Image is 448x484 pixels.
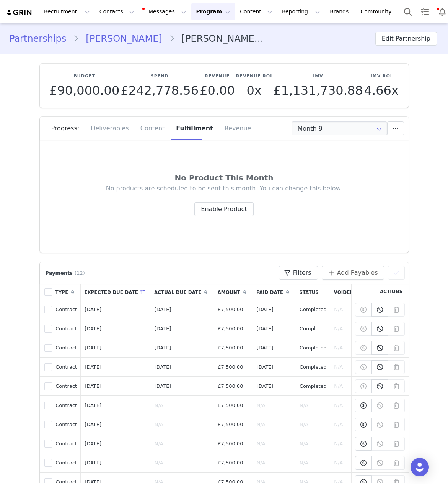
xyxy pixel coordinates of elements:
[65,184,384,216] div: No products are scheduled to be sent this month. You can change this below.
[79,32,169,46] a: [PERSON_NAME]
[121,83,199,98] span: £242,778.56
[135,117,171,140] div: Content
[151,284,214,300] th: Actual Due Date
[296,415,330,434] td: N/A
[219,117,251,140] div: Revenue
[364,73,399,80] p: IMV ROI
[253,453,296,473] td: N/A
[81,415,151,434] td: [DATE]
[194,202,253,216] button: Enable Product
[81,358,151,377] td: [DATE]
[49,83,119,98] span: £90,000.00
[296,300,330,319] td: Completed
[296,377,330,396] td: Completed
[331,358,367,377] td: N/A
[52,358,81,377] td: Contract
[331,415,367,434] td: N/A
[9,32,73,46] a: Partnerships
[253,396,296,415] td: N/A
[253,377,296,396] td: [DATE]
[6,9,33,16] img: grin logo
[39,3,94,20] button: Recruitment
[51,117,85,140] div: Progress:
[81,300,151,319] td: [DATE]
[296,453,330,473] td: N/A
[81,453,151,473] td: [DATE]
[253,434,296,453] td: N/A
[253,415,296,434] td: N/A
[279,266,318,280] button: Filters
[399,3,416,20] button: Search
[296,338,330,358] td: Completed
[52,396,81,415] td: Contract
[81,284,151,300] th: Expected Due Date
[235,3,277,20] button: Content
[151,434,214,453] td: N/A
[253,338,296,358] td: [DATE]
[293,268,311,277] span: Filters
[253,300,296,319] td: [DATE]
[200,73,235,80] p: Revenue
[296,319,330,338] td: Completed
[65,172,384,184] div: No Product This Month
[81,396,151,415] td: [DATE]
[277,3,325,20] button: Reporting
[151,396,214,415] td: N/A
[351,284,409,300] th: Actions
[364,84,399,97] p: 4.66x
[52,319,81,338] td: Contract
[296,284,330,300] th: Status
[218,402,243,408] span: £7,500.00
[49,73,119,80] p: Budget
[200,83,235,98] span: £0.00
[331,377,367,396] td: N/A
[331,300,367,319] td: N/A
[170,117,218,140] div: Fulfillment
[52,453,81,473] td: Contract
[331,396,367,415] td: N/A
[44,269,89,277] div: Payments
[273,83,363,98] span: £1,131,730.88
[296,358,330,377] td: Completed
[75,269,85,277] span: (12)
[236,84,272,97] p: 0x
[139,3,191,20] button: Messages
[292,121,387,135] input: Select
[322,266,384,280] button: Add Payables
[236,73,272,80] p: Revenue ROI
[253,358,296,377] td: [DATE]
[218,383,243,389] span: £7,500.00
[331,434,367,453] td: N/A
[151,319,214,338] td: [DATE]
[52,377,81,396] td: Contract
[151,338,214,358] td: [DATE]
[52,300,81,319] td: Contract
[151,453,214,473] td: N/A
[52,434,81,453] td: Contract
[253,319,296,338] td: [DATE]
[375,32,437,46] button: Edit Partnership
[151,377,214,396] td: [DATE]
[356,3,400,20] a: Community
[417,3,433,20] a: Tasks
[411,458,429,476] div: Open Intercom Messenger
[331,453,367,473] td: N/A
[85,117,135,140] div: Deliverables
[95,3,139,20] button: Contacts
[331,284,367,300] th: Voided
[218,364,243,370] span: £7,500.00
[325,3,355,20] a: Brands
[151,300,214,319] td: [DATE]
[218,345,243,351] span: £7,500.00
[81,338,151,358] td: [DATE]
[52,415,81,434] td: Contract
[81,319,151,338] td: [DATE]
[296,396,330,415] td: N/A
[218,460,243,466] span: £7,500.00
[151,415,214,434] td: N/A
[331,319,367,338] td: N/A
[331,338,367,358] td: N/A
[253,284,296,300] th: Paid Date
[81,434,151,453] td: [DATE]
